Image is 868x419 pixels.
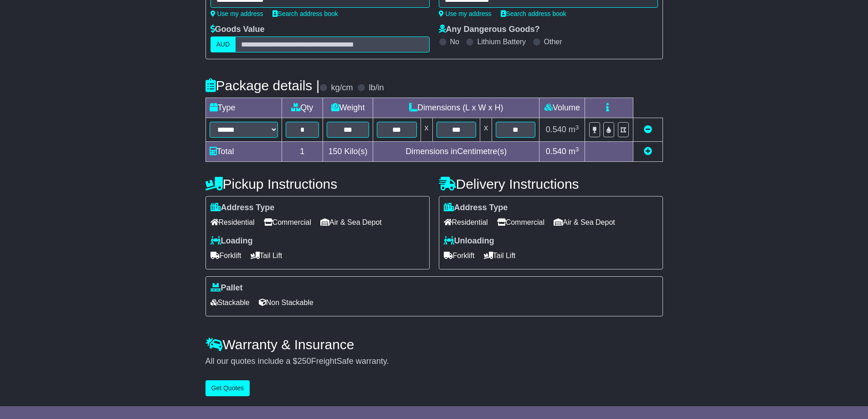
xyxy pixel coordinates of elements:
a: Add new item [644,147,652,156]
span: Commercial [264,215,311,229]
div: All our quotes include a $ FreightSafe warranty. [205,357,663,367]
a: Search address book [272,10,338,17]
label: Address Type [211,203,275,213]
span: Air & Sea Depot [554,215,615,229]
span: Tail Lift [484,248,516,263]
a: Remove this item [644,125,652,134]
label: Address Type [444,203,508,213]
label: Goods Value [211,25,265,35]
span: m [569,147,579,156]
span: Commercial [497,215,544,229]
h4: Delivery Instructions [439,176,663,191]
td: Type [205,98,282,118]
label: lb/in [369,83,384,93]
label: Loading [211,236,253,246]
label: kg/cm [331,83,353,93]
span: 250 [298,357,311,366]
span: Stackable [211,295,250,310]
label: Any Dangerous Goods? [439,25,540,35]
span: Tail Lift [251,248,282,263]
label: Pallet [211,283,243,293]
span: Air & Sea Depot [320,215,382,229]
label: No [450,37,459,46]
h4: Warranty & Insurance [205,337,663,352]
sup: 3 [575,146,579,153]
h4: Pickup Instructions [205,176,430,191]
label: Other [544,37,562,46]
h4: Package details | [205,78,320,93]
span: Forklift [444,248,475,263]
span: Forklift [211,248,241,263]
span: m [569,125,579,134]
td: Dimensions (L x W x H) [373,98,539,118]
button: Get Quotes [205,380,250,396]
td: x [480,118,492,142]
span: 150 [329,147,342,156]
span: Residential [444,215,488,229]
td: 1 [282,142,323,162]
label: AUD [211,36,236,52]
td: Kilo(s) [323,142,373,162]
span: 0.540 [546,147,566,156]
a: Use my address [439,10,492,17]
td: Volume [539,98,585,118]
td: Dimensions in Centimetre(s) [373,142,539,162]
sup: 3 [575,124,579,131]
a: Use my address [211,10,263,17]
td: x [421,118,432,142]
span: 0.540 [546,125,566,134]
td: Total [205,142,282,162]
span: Non Stackable [259,295,313,310]
label: Lithium Battery [477,37,526,46]
span: Residential [211,215,255,229]
td: Qty [282,98,323,118]
td: Weight [323,98,373,118]
label: Unloading [444,236,494,246]
a: Search address book [501,10,566,17]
